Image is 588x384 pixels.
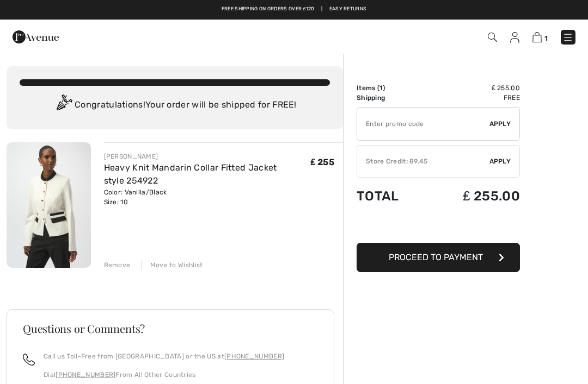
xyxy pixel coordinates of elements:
[104,152,311,161] div: [PERSON_NAME]
[426,178,520,215] td: ₤ 255.00
[379,84,383,92] span: 1
[53,95,75,116] img: Congratulation2.svg
[104,187,311,207] div: Color: Vanilla/Black Size: 10
[532,30,548,43] a: 1
[389,252,483,262] span: Proceed to Payment
[329,5,367,13] a: Easy Returns
[357,156,489,166] div: Store Credit: 89.45
[489,156,511,166] span: Apply
[23,323,318,334] h3: Questions or Comments?
[104,260,131,270] div: Remove
[104,162,277,186] a: Heavy Knit Mandarin Collar Fitted Jacket style 254922
[357,108,489,140] input: Promo code
[23,354,35,366] img: call
[544,34,548,42] span: 1
[357,83,426,93] td: Items ( )
[224,352,284,360] a: [PHONE_NUMBER]
[426,93,520,103] td: Free
[489,119,511,129] span: Apply
[357,93,426,103] td: Shipping
[510,32,519,43] img: My Info
[56,371,115,379] a: [PHONE_NUMBER]
[321,5,322,13] span: |
[488,33,497,42] img: Search
[141,260,203,270] div: Move to Wishlist
[357,243,520,272] button: Proceed to Payment
[532,32,542,42] img: Shopping Bag
[357,215,520,239] iframe: PayPal
[222,5,315,13] a: Free shipping on orders over ₤120
[13,26,59,48] img: 1ère Avenue
[44,351,284,361] p: Call us Toll-Free from [GEOGRAPHIC_DATA] or the US at
[13,31,59,41] a: 1ère Avenue
[20,95,330,116] div: Congratulations! Your order will be shipped for FREE!
[311,157,334,167] span: ₤ 255
[44,370,284,380] p: Dial From All Other Countries
[426,83,520,93] td: ₤ 255.00
[562,32,573,43] img: Menu
[357,178,426,215] td: Total
[7,142,91,268] img: Heavy Knit Mandarin Collar Fitted Jacket style 254922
